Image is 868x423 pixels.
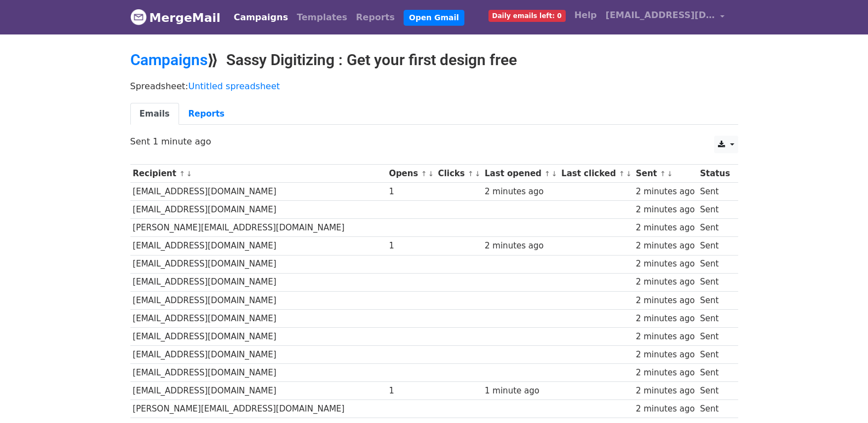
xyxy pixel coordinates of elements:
[130,309,387,327] td: [EMAIL_ADDRESS][DOMAIN_NAME]
[389,385,433,397] div: 1
[697,219,732,237] td: Sent
[488,10,566,22] span: Daily emails left: 0
[485,385,556,397] div: 1 minute ago
[544,170,550,178] a: ↑
[229,7,292,28] a: Campaigns
[421,170,427,178] a: ↑
[389,240,433,252] div: 1
[636,349,695,361] div: 2 minutes ago
[636,331,695,343] div: 2 minutes ago
[130,219,387,237] td: [PERSON_NAME][EMAIL_ADDRESS][DOMAIN_NAME]
[130,346,387,364] td: [EMAIL_ADDRESS][DOMAIN_NAME]
[619,170,625,178] a: ↑
[130,291,387,309] td: [EMAIL_ADDRESS][DOMAIN_NAME]
[660,170,666,178] a: ↑
[485,240,556,252] div: 2 minutes ago
[475,170,481,178] a: ↓
[697,237,732,255] td: Sent
[601,4,729,30] a: [EMAIL_ADDRESS][DOMAIN_NAME]
[179,103,234,125] a: Reports
[606,9,715,22] span: [EMAIL_ADDRESS][DOMAIN_NAME]
[636,222,695,234] div: 2 minutes ago
[468,170,474,178] a: ↑
[130,382,387,400] td: [EMAIL_ADDRESS][DOMAIN_NAME]
[130,6,221,29] a: MergeMail
[697,183,732,201] td: Sent
[636,186,695,198] div: 2 minutes ago
[130,165,387,183] th: Recipient
[697,201,732,219] td: Sent
[697,255,732,273] td: Sent
[186,170,192,178] a: ↓
[435,165,482,183] th: Clicks
[130,273,387,291] td: [EMAIL_ADDRESS][DOMAIN_NAME]
[179,170,185,178] a: ↑
[697,309,732,327] td: Sent
[636,294,695,307] div: 2 minutes ago
[130,80,738,92] p: Spreadsheet:
[636,240,695,252] div: 2 minutes ago
[428,170,434,178] a: ↓
[130,51,208,69] a: Campaigns
[570,4,601,26] a: Help
[697,346,732,364] td: Sent
[484,4,570,26] a: Daily emails left: 0
[636,312,695,325] div: 2 minutes ago
[633,165,697,183] th: Sent
[404,10,464,26] a: Open Gmail
[636,403,695,415] div: 2 minutes ago
[130,51,738,69] h2: ⟫ Sassy Digitizing : Get your first design free
[130,364,387,382] td: [EMAIL_ADDRESS][DOMAIN_NAME]
[697,165,732,183] th: Status
[559,165,633,183] th: Last clicked
[130,9,147,25] img: MergeMail logo
[352,7,399,28] a: Reports
[636,367,695,379] div: 2 minutes ago
[667,170,673,178] a: ↓
[130,327,387,345] td: [EMAIL_ADDRESS][DOMAIN_NAME]
[697,364,732,382] td: Sent
[485,186,556,198] div: 2 minutes ago
[697,327,732,345] td: Sent
[636,204,695,216] div: 2 minutes ago
[386,165,435,183] th: Opens
[697,273,732,291] td: Sent
[697,400,732,418] td: Sent
[130,201,387,219] td: [EMAIL_ADDRESS][DOMAIN_NAME]
[130,103,179,125] a: Emails
[697,382,732,400] td: Sent
[130,237,387,255] td: [EMAIL_ADDRESS][DOMAIN_NAME]
[292,7,352,28] a: Templates
[188,81,280,91] a: Untitled spreadsheet
[130,136,738,147] p: Sent 1 minute ago
[130,255,387,273] td: [EMAIL_ADDRESS][DOMAIN_NAME]
[551,170,557,178] a: ↓
[626,170,632,178] a: ↓
[636,276,695,288] div: 2 minutes ago
[636,385,695,397] div: 2 minutes ago
[697,291,732,309] td: Sent
[636,258,695,270] div: 2 minutes ago
[130,183,387,201] td: [EMAIL_ADDRESS][DOMAIN_NAME]
[389,186,433,198] div: 1
[482,165,559,183] th: Last opened
[130,400,387,418] td: [PERSON_NAME][EMAIL_ADDRESS][DOMAIN_NAME]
